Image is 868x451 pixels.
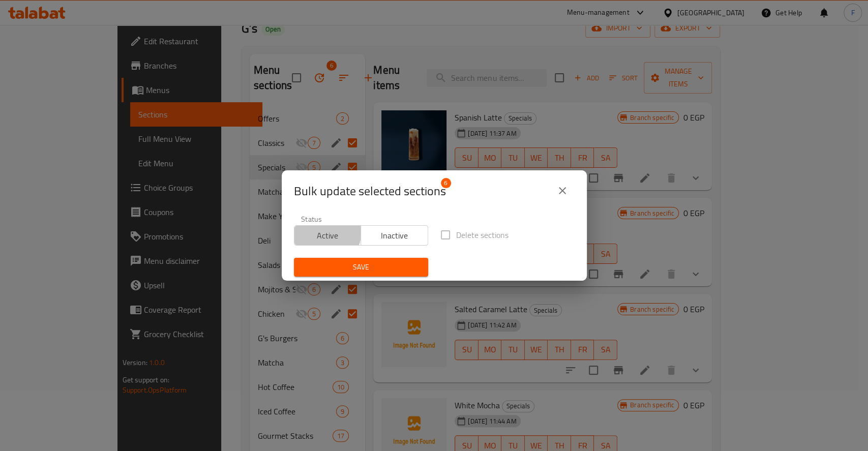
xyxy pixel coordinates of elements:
span: Active [298,228,357,243]
span: Save [302,261,420,274]
button: Save [294,258,428,277]
span: Inactive [365,228,424,243]
span: 6 [441,178,451,188]
button: close [550,178,575,203]
span: Delete sections [456,229,508,241]
button: Inactive [361,225,428,246]
span: Selected section count [294,183,446,199]
button: Active [294,225,362,246]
